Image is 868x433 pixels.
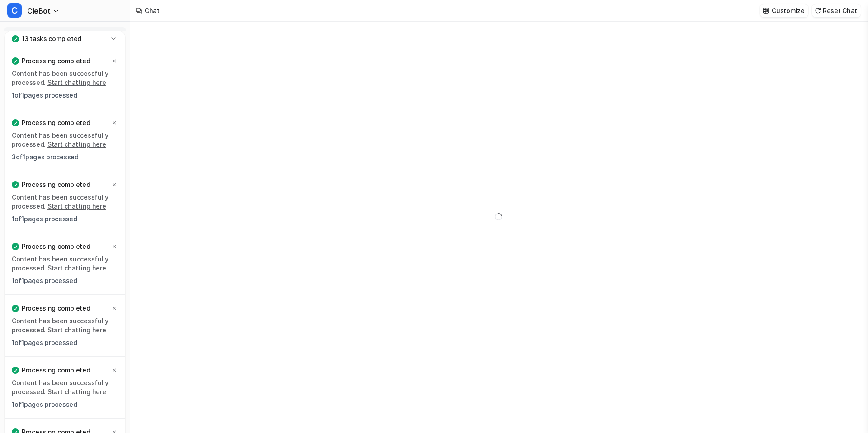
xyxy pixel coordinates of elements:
[12,214,118,223] p: 1 of 1 pages processed
[12,338,118,347] p: 1 of 1 pages processed
[4,27,126,40] a: Chat
[12,193,118,211] p: Content has been successfully processed.
[22,304,90,313] p: Processing completed
[812,4,861,17] button: Reset Chat
[763,7,769,14] img: customize
[47,388,106,396] a: Start chatting here
[7,3,22,18] span: C
[12,276,118,285] p: 1 of 1 pages processed
[22,56,90,65] p: Processing completed
[47,264,106,272] a: Start chatting here
[22,34,81,43] p: 13 tasks completed
[47,326,106,334] a: Start chatting here
[12,91,118,100] p: 1 of 1 pages processed
[47,140,106,148] a: Start chatting here
[12,255,118,273] p: Content has been successfully processed.
[12,153,118,162] p: 3 of 1 pages processed
[12,131,118,149] p: Content has been successfully processed.
[27,5,51,17] span: CieBot
[145,6,160,15] div: Chat
[22,180,90,189] p: Processing completed
[12,378,118,396] p: Content has been successfully processed.
[12,400,118,409] p: 1 of 1 pages processed
[47,202,106,210] a: Start chatting here
[12,69,118,87] p: Content has been successfully processed.
[815,7,821,14] img: reset
[22,366,90,375] p: Processing completed
[12,317,118,335] p: Content has been successfully processed.
[22,242,90,251] p: Processing completed
[772,6,804,15] p: Customize
[47,79,106,86] a: Start chatting here
[760,4,808,17] button: Customize
[22,118,90,127] p: Processing completed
